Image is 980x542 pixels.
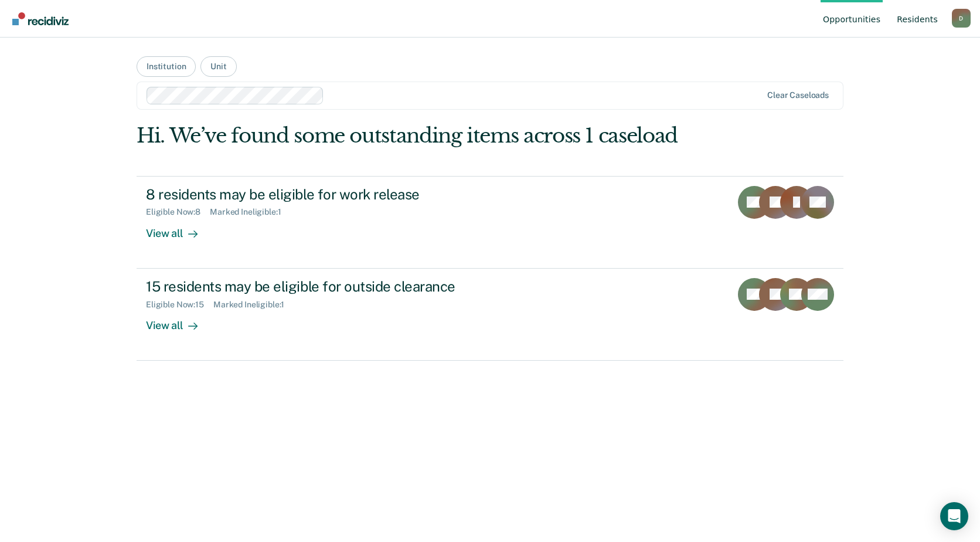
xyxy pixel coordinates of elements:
[952,9,971,28] div: D
[12,12,69,25] img: Recidiviz
[137,124,702,148] div: Hi. We’ve found some outstanding items across 1 caseload
[137,56,196,77] button: Institution
[146,278,557,295] div: 15 residents may be eligible for outside clearance
[213,300,294,310] div: Marked Ineligible : 1
[146,207,210,217] div: Eligible Now : 8
[137,176,843,269] a: 8 residents may be eligible for work releaseEligible Now:8Marked Ineligible:1View all
[210,207,290,217] div: Marked Ineligible : 1
[146,309,212,332] div: View all
[146,217,212,240] div: View all
[940,502,968,530] div: Open Intercom Messenger
[767,90,829,100] div: Clear caseloads
[952,9,971,28] button: Profile dropdown button
[146,186,557,203] div: 8 residents may be eligible for work release
[146,300,213,310] div: Eligible Now : 15
[200,56,236,77] button: Unit
[137,269,843,361] a: 15 residents may be eligible for outside clearanceEligible Now:15Marked Ineligible:1View all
